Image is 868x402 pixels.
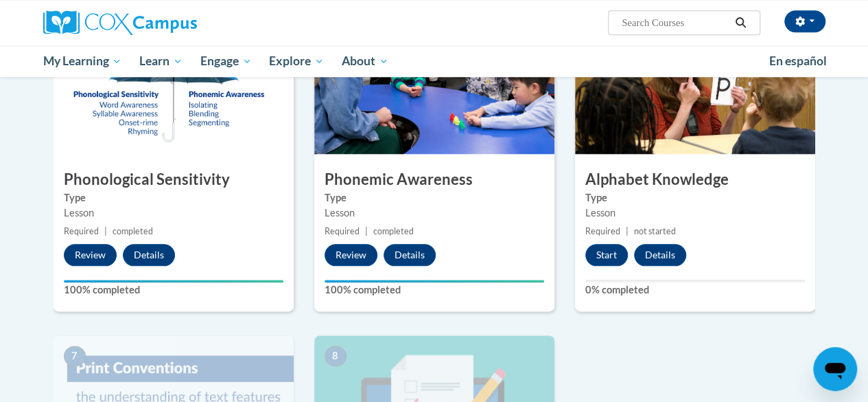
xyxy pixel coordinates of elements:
span: not started [634,226,676,236]
button: Details [634,244,686,266]
span: | [104,226,107,236]
span: 8 [325,346,347,366]
span: Explore [269,53,324,69]
div: Your progress [64,280,283,282]
h3: Phonemic Awareness [314,169,554,190]
img: Course Image [314,16,554,154]
span: Required [64,226,99,236]
span: | [626,226,629,236]
h3: Alphabet Knowledge [575,169,815,190]
iframe: Button to launch messaging window [813,347,857,391]
div: Lesson [64,205,283,221]
img: Course Image [575,16,815,154]
button: Review [325,244,377,266]
span: completed [373,226,414,236]
label: 100% completed [64,282,283,298]
div: Your progress [325,280,544,282]
div: Lesson [325,205,544,221]
span: Engage [200,53,252,69]
h3: Phonological Sensitivity [54,169,294,190]
span: Required [325,226,360,236]
a: Explore [260,45,333,77]
div: Lesson [585,205,805,221]
a: My Learning [34,45,131,77]
a: About [333,45,397,77]
span: Required [585,226,620,236]
span: About [342,53,388,69]
label: Type [64,190,283,205]
button: Account Settings [784,10,825,32]
button: Search [730,14,751,31]
img: Course Image [54,16,294,154]
span: En español [769,54,827,68]
button: Review [64,244,117,266]
img: Cox Campus [43,10,197,35]
a: Engage [191,45,261,77]
span: My Learning [43,53,121,69]
span: 7 [64,346,86,366]
label: Type [325,190,544,205]
label: 0% completed [585,282,805,298]
label: Type [585,190,805,205]
a: En español [760,47,836,76]
span: | [365,226,368,236]
span: Learn [139,53,183,69]
a: Cox Campus [43,10,290,35]
button: Details [123,244,175,266]
label: 100% completed [325,282,544,298]
button: Start [585,244,628,266]
span: completed [113,226,153,236]
a: Learn [130,45,191,77]
button: Details [384,244,436,266]
div: Main menu [33,45,836,77]
input: Search Courses [620,14,730,31]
